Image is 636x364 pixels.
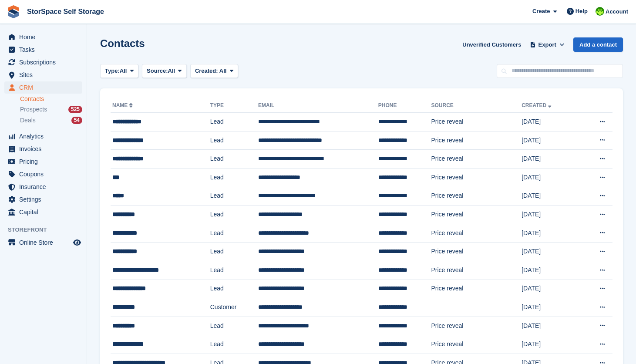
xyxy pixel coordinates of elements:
h1: Contacts [100,37,145,49]
td: Lead [210,261,258,280]
span: Coupons [19,168,71,180]
a: Prospects 525 [20,105,82,114]
span: Account [606,7,628,16]
span: All [120,67,127,75]
button: Type: All [100,64,138,78]
td: [DATE] [522,280,579,298]
a: menu [4,44,82,56]
td: Price reveal [431,243,522,261]
span: Created: [195,67,218,74]
span: Pricing [19,155,71,168]
th: Email [258,99,378,113]
span: Sites [19,69,71,81]
td: Lead [210,317,258,335]
a: menu [4,181,82,193]
span: Storefront [8,226,87,234]
a: menu [4,206,82,218]
span: Insurance [19,181,71,193]
td: [DATE] [522,206,579,224]
span: Help [575,7,588,16]
td: [DATE] [522,131,579,150]
td: Customer [210,298,258,317]
a: menu [4,130,82,142]
span: Invoices [19,143,71,155]
td: Lead [210,187,258,206]
span: Subscriptions [19,56,71,68]
td: Lead [210,168,258,187]
td: [DATE] [522,168,579,187]
button: Source: All [142,64,187,78]
img: paul catt [596,7,604,16]
span: Capital [19,206,71,218]
td: Lead [210,243,258,261]
span: Deals [20,116,36,125]
a: Name [112,102,135,108]
a: menu [4,168,82,180]
td: Lead [210,224,258,243]
td: Price reveal [431,113,522,131]
button: Export [528,37,566,52]
a: menu [4,31,82,43]
a: menu [4,69,82,81]
span: Analytics [19,130,71,142]
a: Contacts [20,95,82,103]
td: Lead [210,150,258,169]
td: Price reveal [431,168,522,187]
td: Lead [210,131,258,150]
span: All [168,67,175,75]
td: Price reveal [431,317,522,335]
img: stora-icon-8386f47178a22dfd0bd8f6a31ec36ba5ce8667c1dd55bd0f319d3a0aa187defe.svg [7,5,20,18]
td: [DATE] [522,298,579,317]
a: menu [4,236,82,249]
th: Type [210,99,258,113]
td: [DATE] [522,150,579,169]
a: Created [522,102,553,108]
a: Preview store [72,237,82,248]
span: Source: [147,67,168,75]
td: Price reveal [431,150,522,169]
td: Price reveal [431,206,522,224]
td: [DATE] [522,113,579,131]
span: Type: [105,67,120,75]
td: Price reveal [431,224,522,243]
a: menu [4,143,82,155]
td: [DATE] [522,335,579,354]
span: CRM [19,81,71,94]
span: Prospects [20,105,47,114]
span: Tasks [19,44,71,56]
a: Deals 54 [20,116,82,125]
span: Home [19,31,71,43]
td: [DATE] [522,243,579,261]
a: menu [4,56,82,68]
td: Lead [210,206,258,224]
td: Price reveal [431,187,522,206]
a: menu [4,81,82,94]
td: Price reveal [431,335,522,354]
td: [DATE] [522,187,579,206]
a: menu [4,193,82,206]
th: Phone [378,99,431,113]
span: Create [532,7,550,16]
th: Source [431,99,522,113]
td: Lead [210,113,258,131]
span: Export [538,40,556,49]
span: Settings [19,193,71,206]
a: menu [4,155,82,168]
td: Lead [210,335,258,354]
a: Unverified Customers [459,37,525,52]
button: Created: All [190,64,238,78]
td: [DATE] [522,224,579,243]
a: Add a contact [573,37,623,52]
td: [DATE] [522,261,579,280]
a: StorSpace Self Storage [24,4,108,19]
td: Lead [210,280,258,298]
span: All [219,67,227,74]
div: 54 [71,117,82,124]
div: 525 [68,106,82,113]
td: Price reveal [431,131,522,150]
td: Price reveal [431,280,522,298]
span: Online Store [19,236,71,249]
td: [DATE] [522,317,579,335]
td: Price reveal [431,261,522,280]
